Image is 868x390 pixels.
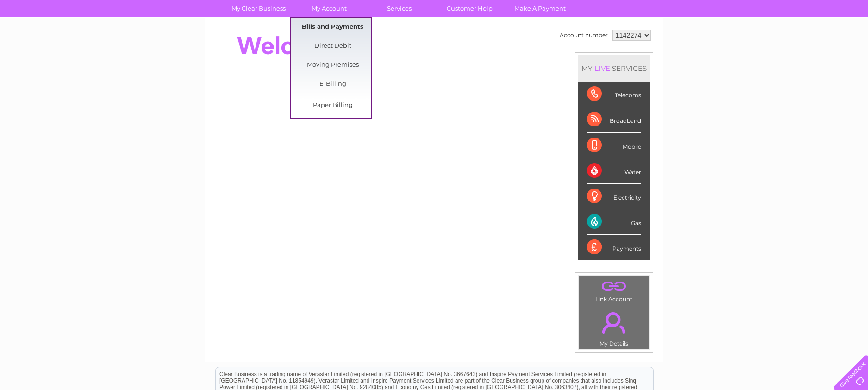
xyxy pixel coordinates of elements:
[587,235,641,260] div: Payments
[705,39,723,46] a: Water
[294,96,371,115] a: Paper Billing
[728,39,749,46] a: Energy
[587,184,641,209] div: Electricity
[787,39,801,46] a: Blog
[838,39,860,46] a: Log out
[578,55,650,82] div: MY SERVICES
[587,82,641,107] div: Telecoms
[294,56,371,75] a: Moving Premises
[216,5,653,45] div: Clear Business is a trading name of Verastar Limited (registered in [GEOGRAPHIC_DATA] No. 3667643...
[587,107,641,132] div: Broadband
[294,37,371,56] a: Direct Debit
[693,5,757,16] a: 0333 014 3131
[578,304,650,350] td: My Details
[587,209,641,235] div: Gas
[578,276,650,305] td: Link Account
[593,64,612,73] div: LIVE
[294,18,371,37] a: Bills and Payments
[806,39,829,46] a: Contact
[587,133,641,158] div: Mobile
[754,39,782,46] a: Telecoms
[557,27,610,43] td: Account number
[581,307,647,339] a: .
[31,24,78,52] img: logo.png
[587,158,641,184] div: Water
[294,75,371,94] a: E-Billing
[581,278,647,295] a: .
